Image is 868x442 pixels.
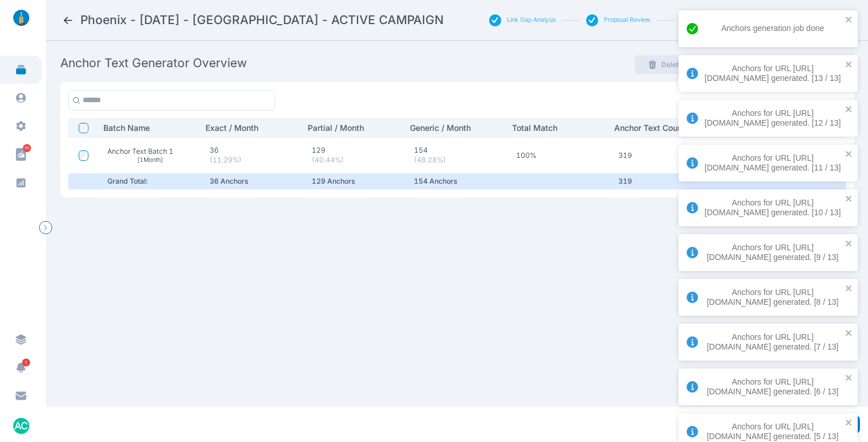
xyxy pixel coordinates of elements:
[414,155,500,165] p: ( 48.28 %)
[610,173,712,189] td: 319
[210,145,296,156] p: 36
[704,198,842,218] p: Anchors for URL [URL][DOMAIN_NAME] generated. [10 / 13]
[845,149,853,158] button: close
[103,123,188,133] p: Batch Name
[206,123,290,133] p: Exact / Month
[512,123,606,133] p: Total Match
[23,144,31,152] span: 60
[312,145,398,156] p: 129
[614,123,708,133] p: Anchor Text Count
[635,55,724,75] button: Delete Batches
[845,418,853,427] button: close
[507,16,556,24] button: Link Gap Analysis
[704,64,842,84] p: Anchors for URL [URL][DOMAIN_NAME] generated. [13 / 13]
[107,156,193,164] p: [ 1 Month ]
[704,24,842,34] p: Anchors generation job done
[308,123,393,133] p: Partial / Month
[410,123,495,133] p: Generic / Month
[107,146,173,157] p: Anchor Text Batch 1
[704,332,842,352] p: Anchors for URL [URL][DOMAIN_NAME] generated. [7 / 13]
[704,243,842,263] p: Anchors for URL [URL][DOMAIN_NAME] generated. [9 / 13]
[406,173,508,189] td: 154 Anchor s
[845,60,853,69] button: close
[704,377,842,397] p: Anchors for URL [URL][DOMAIN_NAME] generated. [6 / 13]
[604,16,650,24] button: Proposal Review
[845,104,853,114] button: close
[99,173,201,189] td: Grand Total:
[60,55,247,75] h2: Anchor Text Generator Overview
[845,194,853,203] button: close
[618,150,704,161] p: 319
[312,155,398,165] p: ( 40.44 %)
[845,15,853,24] button: close
[201,173,304,189] td: 36 Anchor s
[704,153,842,173] p: Anchors for URL [URL][DOMAIN_NAME] generated. [11 / 13]
[516,150,602,161] p: 100%
[704,108,842,129] p: Anchors for URL [URL][DOMAIN_NAME] generated. [12 / 13]
[9,10,33,26] img: linklaunch_small.2ae18699.png
[80,12,444,28] h2: Phoenix - Aug 2025 - Phoenix - ACTIVE CAMPAIGN
[845,328,853,338] button: close
[845,373,853,382] button: close
[845,239,853,248] button: close
[704,288,842,308] p: Anchors for URL [URL][DOMAIN_NAME] generated. [8 / 13]
[210,155,296,165] p: ( 11.29 %)
[304,173,406,189] td: 129 Anchor s
[845,284,853,293] button: close
[704,422,842,442] p: Anchors for URL [URL][DOMAIN_NAME] generated. [5 / 13]
[414,145,500,156] p: 154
